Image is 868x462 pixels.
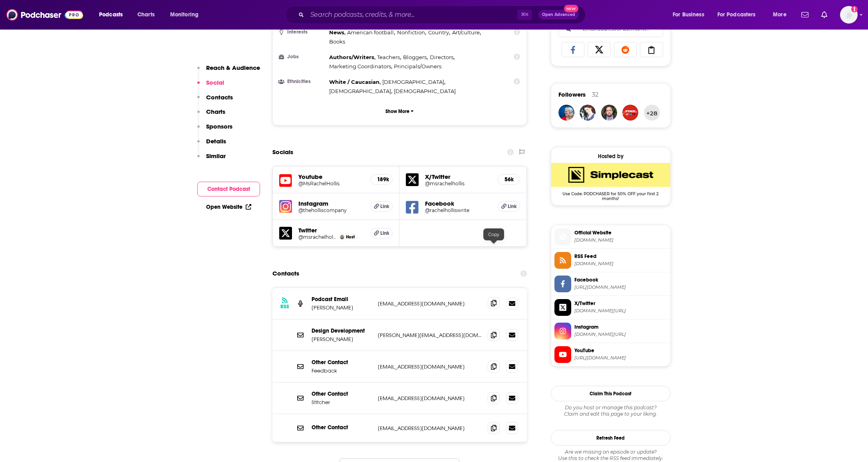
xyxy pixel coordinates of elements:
[312,391,371,397] p: Other Contact
[382,79,444,85] span: [DEMOGRAPHIC_DATA]
[614,42,637,57] a: Share on Reddit
[272,145,293,160] h2: Socials
[574,237,667,243] span: siriusxm.com
[588,42,611,57] a: Share on X/Twitter
[197,93,233,108] button: Contacts
[206,93,233,101] p: Contacts
[312,296,371,303] p: Podcast Email
[562,42,585,57] a: Share on Facebook
[425,200,491,207] h5: Facebook
[329,29,344,36] span: News
[378,395,482,402] p: [EMAIL_ADDRESS][DOMAIN_NAME]
[551,163,670,200] a: SimpleCast Deal: Use Code: PODCHASER for 50% OFF your first 2 months!
[551,163,670,187] img: SimpleCast Deal: Use Code: PODCHASER for 50% OFF your first 2 months!
[165,8,209,21] button: open menu
[312,424,371,431] p: Other Contact
[272,266,299,281] h2: Contacts
[554,346,667,363] a: YouTube[URL][DOMAIN_NAME]
[329,79,379,85] span: White / Caucasian
[394,88,456,94] span: [DEMOGRAPHIC_DATA]
[554,299,667,316] a: X/Twitter[DOMAIN_NAME][URL]
[197,182,260,196] button: Contact Podcast
[712,8,767,21] button: open menu
[340,235,344,239] a: Rachel Hollis
[298,207,364,213] a: @theholliscompany
[206,108,225,115] p: Charts
[798,8,812,22] a: Show notifications dropdown
[574,253,667,260] span: RSS Feed
[551,386,671,401] button: Claim This Podcast
[397,28,426,37] span: ,
[538,10,579,20] button: Open AdvancedNew
[425,173,491,180] h5: X/Twitter
[717,9,756,20] span: For Podcasters
[312,336,371,343] p: [PERSON_NAME]
[622,105,638,121] img: pumziafrica
[554,323,667,339] a: Instagram[DOMAIN_NAME][URL]
[773,9,787,20] span: More
[279,30,326,35] h3: Interests
[542,13,575,17] span: Open Advanced
[298,200,364,207] h5: Instagram
[206,204,251,210] a: Open Website
[329,54,374,60] span: Authors/Writers
[667,8,714,21] button: open menu
[767,8,796,21] button: open menu
[452,29,480,36] span: Art/culture
[347,28,395,37] span: ,
[378,332,482,339] p: [PERSON_NAME][EMAIL_ADDRESS][DOMAIN_NAME]
[370,201,393,212] a: Link
[280,303,289,310] h3: RSS
[574,229,667,236] span: Official Website
[397,29,425,36] span: Nonfiction
[517,10,532,20] span: ⌘ K
[346,234,355,240] span: Host
[818,8,830,22] a: Show notifications dropdown
[329,62,392,71] span: ,
[329,87,392,96] span: ,
[601,105,617,121] img: PodcastPartnershipPDX
[298,180,364,186] a: @MsRachelHollis
[574,323,667,331] span: Instagram
[425,207,491,213] a: @rachelholliswrite
[197,152,226,167] button: Similar
[574,284,667,290] span: https://www.facebook.com/rachelholliswrite
[206,152,226,160] p: Similar
[592,91,598,98] div: 32
[425,180,491,186] a: @msrachelhollis
[312,367,371,374] p: Feedback
[347,29,394,36] span: American football
[377,53,401,62] span: ,
[554,276,667,292] a: Facebook[URL][DOMAIN_NAME]
[428,28,450,37] span: ,
[644,105,660,121] button: +28
[564,5,578,12] span: New
[329,53,375,62] span: ,
[428,29,449,36] span: Country
[430,53,455,62] span: ,
[554,252,667,269] a: RSS Feed[DOMAIN_NAME]
[551,430,671,446] button: Refresh Feed
[574,308,667,314] span: twitter.com/msrachelhollis
[279,54,326,59] h3: Jobs
[558,105,574,121] img: HopefulActivist
[551,404,671,411] span: Do you host or manage this podcast?
[430,54,453,60] span: Directors
[377,54,400,60] span: Teachers
[498,201,520,212] a: Link
[307,8,517,21] input: Search podcasts, credits, & more...
[574,300,667,307] span: X/Twitter
[382,77,445,87] span: ,
[580,105,596,121] img: socialwebcafe
[574,331,667,337] span: instagram.com/theholliscompany
[6,7,83,22] img: Podchaser - Follow, Share and Rate Podcasts
[840,6,858,24] button: Show profile menu
[206,123,232,130] p: Sponsors
[483,228,504,240] div: Copy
